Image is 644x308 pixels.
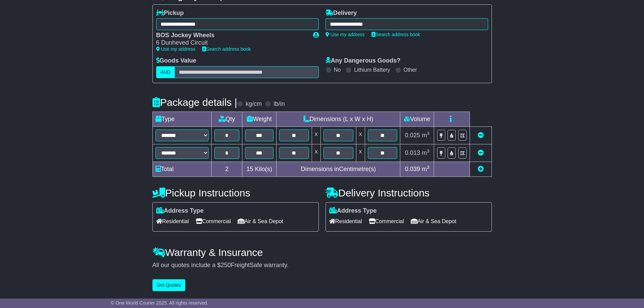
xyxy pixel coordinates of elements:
span: 15 [246,166,253,172]
span: 0.039 [405,166,420,172]
td: x [312,144,320,162]
h4: Pickup Instructions [152,187,319,198]
td: x [312,126,320,144]
td: x [356,144,365,162]
div: BOS Jockey Wheels [156,32,306,39]
h4: Delivery Instructions [326,187,492,198]
a: Remove this item [478,132,484,139]
span: 250 [221,262,231,268]
td: Weight [242,112,276,126]
label: Pickup [156,9,184,17]
label: No [334,67,341,73]
label: Address Type [329,207,377,215]
sup: 3 [427,131,430,136]
td: Volume [400,112,434,126]
label: lb/in [273,100,285,108]
label: AUD [156,66,175,78]
span: © One World Courier 2025. All rights reserved. [111,300,209,306]
td: Dimensions in Centimetre(s) [277,162,400,176]
span: m [422,149,430,156]
label: Address Type [156,207,204,215]
span: Air & Sea Depot [238,216,283,227]
h4: Package details | [152,97,237,108]
h4: Warranty & Insurance [152,247,492,258]
label: Delivery [326,9,357,17]
a: Remove this item [478,149,484,156]
a: Use my address [326,32,365,37]
label: Any Dangerous Goods? [326,57,401,65]
td: x [356,126,365,144]
span: m [422,132,430,139]
span: Air & Sea Depot [411,216,456,227]
div: All our quotes include a $ FreightSafe warranty. [152,262,492,269]
span: Commercial [369,216,404,227]
td: 2 [212,162,242,176]
span: m [422,166,430,172]
span: Residential [156,216,189,227]
div: 6 Dunheved Circuit [156,39,306,47]
td: Kilo(s) [242,162,276,176]
a: Add new item [478,166,484,172]
td: Type [152,112,212,126]
a: Search address book [202,46,251,52]
sup: 3 [427,165,430,170]
label: Lithium Battery [354,67,390,73]
label: Other [404,67,417,73]
label: Goods Value [156,57,196,65]
span: Residential [329,216,362,227]
sup: 3 [427,148,430,153]
label: kg/cm [245,100,262,108]
td: Total [152,162,212,176]
td: Dimensions (L x W x H) [277,112,400,126]
span: Commercial [196,216,231,227]
a: Search address book [372,32,420,37]
button: Get Quotes [152,279,186,291]
a: Use my address [156,46,195,52]
span: 0.025 [405,132,420,139]
span: 0.013 [405,149,420,156]
td: Qty [212,112,242,126]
